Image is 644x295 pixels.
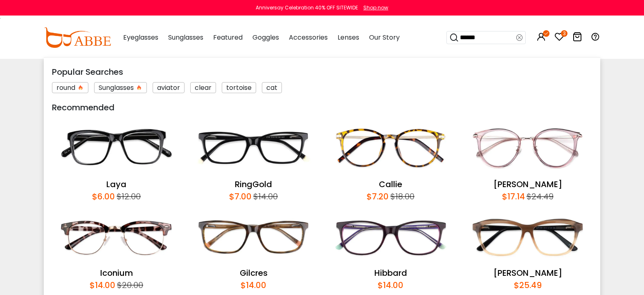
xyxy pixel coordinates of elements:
div: $6.00 [92,190,115,203]
i: 3 [561,30,567,37]
div: Sunglasses [94,82,147,93]
div: round [52,82,88,93]
img: Hibbard [326,207,455,267]
a: Laya [106,179,126,190]
div: Recommended [52,101,592,114]
div: $7.20 [367,190,389,203]
div: $14.00 [378,279,403,291]
a: Shop now [359,4,388,11]
div: Popular Searches [52,66,592,78]
div: $7.00 [229,190,252,203]
img: Sonia [463,207,592,267]
div: tortoise [222,82,256,93]
img: Naomi [463,118,592,178]
img: Iconium [52,207,181,267]
div: $14.00 [90,279,115,291]
a: Gilcres [240,267,268,279]
div: $24.49 [525,190,554,203]
span: Goggles [252,33,279,42]
a: [PERSON_NAME] [493,179,562,190]
div: $12.00 [115,190,141,203]
div: aviator [153,82,185,93]
img: abbeglasses.com [44,27,111,48]
img: Callie [326,118,455,178]
div: cat [262,82,282,93]
span: Our Story [369,33,400,42]
div: $17.14 [502,190,525,203]
a: Iconium [100,267,133,279]
a: Callie [379,179,402,190]
a: 3 [554,34,564,43]
div: $18.00 [389,190,414,203]
img: Gilcres [189,207,318,267]
div: Shop now [363,4,388,11]
div: $20.00 [115,279,143,291]
a: RingGold [235,179,272,190]
div: $14.00 [241,279,266,291]
span: Accessories [289,33,328,42]
a: [PERSON_NAME] [493,267,562,279]
img: RingGold [189,118,318,178]
span: Featured [213,33,243,42]
img: Laya [52,118,181,178]
span: Sunglasses [168,33,203,42]
div: $25.49 [514,279,542,291]
div: clear [190,82,216,93]
div: $14.00 [252,190,278,203]
div: Anniversay Celebration 40% OFF SITEWIDE [256,4,358,11]
span: Lenses [338,33,359,42]
a: Hibbard [374,267,407,279]
span: Eyeglasses [123,33,158,42]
